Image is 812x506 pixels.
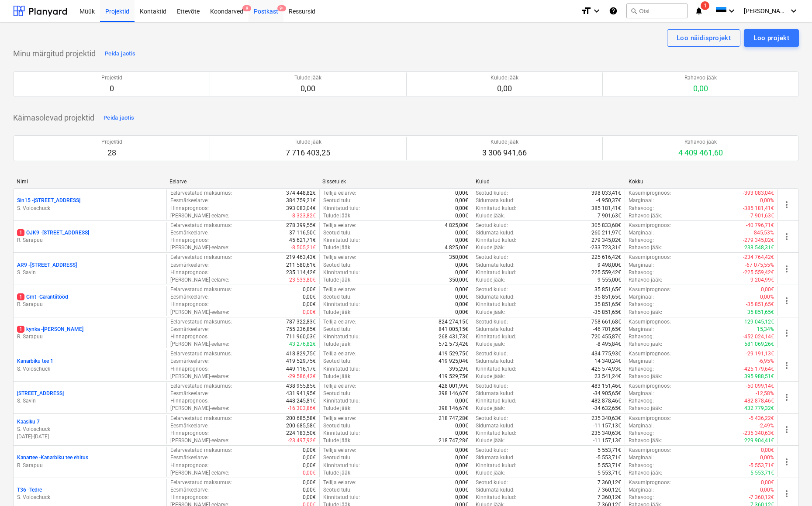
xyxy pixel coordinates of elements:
[101,148,122,158] p: 28
[455,189,468,197] p: 0,00€
[101,83,122,94] p: 0
[594,286,621,293] p: 35 851,65€
[760,197,774,204] p: 0,00%
[291,212,316,220] p: -8 323,82€
[17,494,163,501] p: S. Voloschuck
[726,6,737,16] i: keyboard_arrow_down
[323,390,352,397] p: Seotud tulu :
[323,286,356,293] p: Tellija eelarve :
[323,358,352,365] p: Seotud tulu :
[17,269,163,276] p: S. Savin
[17,262,77,269] p: AR9 - [STREET_ADDRESS]
[744,7,788,14] span: [PERSON_NAME][GEOGRAPHIC_DATA]
[746,350,774,358] p: -29 191,13€
[323,373,352,380] p: Tulude jääk :
[170,237,209,244] p: Hinnaprognoos :
[17,293,68,301] p: Grnt - Garantiitööd
[476,229,515,237] p: Sidumata kulud :
[455,293,468,301] p: 0,00€
[476,318,508,326] p: Seotud kulud :
[103,47,138,61] button: Peida jaotis
[170,341,229,348] p: [PERSON_NAME]-eelarve :
[629,293,654,301] p: Marginaal :
[286,205,316,212] p: 393 083,04€
[323,301,360,308] p: Kinnitatud tulu :
[781,264,792,274] span: more_vert
[781,489,792,499] span: more_vert
[286,222,316,229] p: 278 399,55€
[286,365,316,373] p: 449 116,17€
[476,333,516,341] p: Kinnitatud kulud :
[17,197,80,204] p: Sin15 - [STREET_ADDRESS]
[286,254,316,261] p: 219 463,43€
[17,462,163,469] p: R. Sarapuu
[170,382,232,390] p: Eelarvestatud maksumus :
[781,360,792,371] span: more_vert
[286,269,316,276] p: 235 114,42€
[591,237,621,244] p: 279 345,02€
[591,189,621,197] p: 398 033,41€
[455,309,468,316] p: 0,00€
[476,237,516,244] p: Kinnitatud kulud :
[596,341,621,348] p: -8 495,84€
[303,293,316,301] p: 0,00€
[105,49,135,59] div: Peida jaotis
[17,365,163,373] p: S. Voloschuck
[629,262,654,269] p: Marginaal :
[476,301,516,308] p: Kinnitatud kulud :
[289,229,316,237] p: 37 116,50€
[476,309,505,316] p: Kulude jääk :
[449,254,468,261] p: 350,00€
[590,244,621,251] p: -233 723,31€
[743,365,774,373] p: -425 179,64€
[17,326,24,333] span: 1
[455,262,468,269] p: 0,00€
[591,205,621,212] p: 385 181,41€
[323,222,356,229] p: Tellija eelarve :
[323,229,352,237] p: Seotud tulu :
[323,350,356,358] p: Tellija eelarve :
[277,5,286,11] span: 9+
[629,341,662,348] p: Rahavoo jääk :
[476,350,508,358] p: Seotud kulud :
[753,32,789,44] div: Loo projekt
[678,138,723,146] p: Rahavoo jääk
[788,6,799,16] i: keyboard_arrow_down
[17,293,24,300] span: 1
[323,309,352,316] p: Tulude jääk :
[476,382,508,390] p: Seotud kulud :
[757,326,774,333] p: 15,34%
[753,229,774,237] p: -845,53%
[169,179,315,185] div: Eelarve
[288,276,316,284] p: -23 533,80€
[593,326,621,333] p: -46 701,65€
[629,269,654,276] p: Rahavoog :
[677,32,731,44] div: Loo näidisprojekt
[476,269,516,276] p: Kinnitatud kulud :
[323,237,360,244] p: Kinnitatud tulu :
[170,326,209,333] p: Eesmärkeelarve :
[170,244,229,251] p: [PERSON_NAME]-eelarve :
[591,254,621,261] p: 225 616,42€
[286,148,330,158] p: 7 716 403,25
[17,418,40,426] p: Kaasiku 7
[101,138,122,146] p: Projektid
[17,397,163,405] p: S. Savin
[288,373,316,380] p: -29 586,42€
[684,83,717,94] p: 0,00
[761,286,774,293] p: 0,00€
[594,301,621,308] p: 35 851,65€
[455,205,468,212] p: 0,00€
[439,326,468,333] p: 841 005,15€
[17,390,163,405] div: [STREET_ADDRESS]S. Savin
[591,333,621,341] p: 720 455,87€
[17,229,89,237] p: OJK9 - [STREET_ADDRESS]
[476,373,505,380] p: Kulude jääk :
[286,189,316,197] p: 374 448,82€
[629,373,662,380] p: Rahavoo jääk :
[744,373,774,380] p: 395 988,51€
[439,382,468,390] p: 428 001,99€
[17,237,163,244] p: R. Sarapuu
[701,1,709,10] span: 1
[749,276,774,284] p: -9 204,99€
